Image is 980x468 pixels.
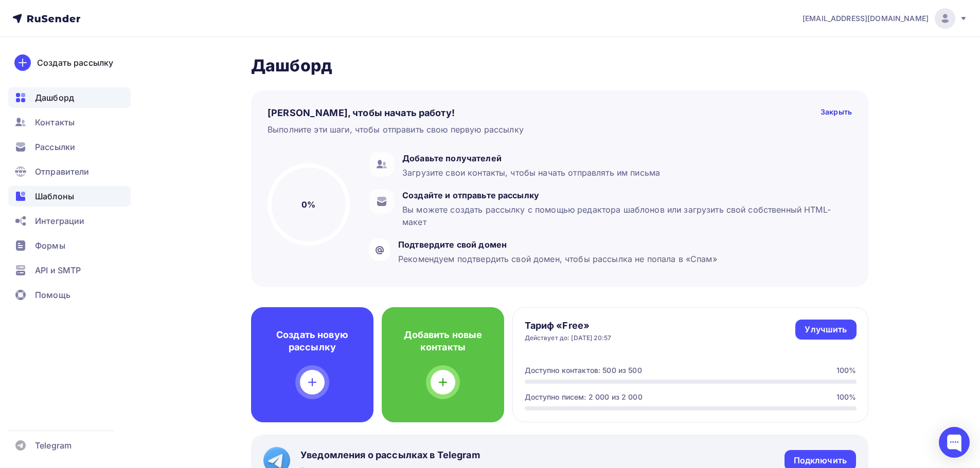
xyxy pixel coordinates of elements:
div: Доступно писем: 2 000 из 2 000 [525,392,643,402]
h4: Тариф «Free» [525,320,612,332]
div: Действует до: [DATE] 20:57 [525,334,612,342]
h4: [PERSON_NAME], чтобы начать работу! [268,107,455,119]
div: Создайте и отправьте рассылку [402,189,847,201]
a: Отправители [8,161,131,182]
div: Доступно контактов: 500 из 500 [525,365,642,376]
a: Шаблоны [8,186,131,207]
span: Контакты [35,116,75,128]
div: Загрузите свои контакты, чтобы начать отправлять им письма [402,166,660,179]
span: Шаблоны [35,190,74,202]
div: Добавьте получателей [402,152,660,164]
span: Интеграции [35,215,84,227]
div: Вы можете создать рассылку с помощью редактора шаблонов или загрузить свой собственный HTML-макет [402,203,847,228]
h4: Создать новую рассылку [268,329,357,353]
div: 100% [836,392,857,402]
a: Дашборд [8,87,131,108]
div: Выполните эти шаги, чтобы отправить свою первую рассылку [268,123,524,136]
div: Рекомендуем подтвердить свой домен, чтобы рассылка не попала в «Спам» [398,253,717,265]
div: Подтвердите свой домен [398,238,717,251]
div: Создать рассылку [37,57,113,69]
div: Улучшить [805,324,847,335]
span: Отправители [35,165,90,178]
span: Telegram [35,439,72,452]
span: API и SMTP [35,264,81,276]
a: [EMAIL_ADDRESS][DOMAIN_NAME] [803,8,968,29]
span: Уведомления о рассылках в Telegram [300,449,589,461]
a: Формы [8,235,131,256]
div: Закрыть [821,107,852,119]
span: [EMAIL_ADDRESS][DOMAIN_NAME] [803,13,929,24]
span: Помощь [35,289,70,301]
a: Рассылки [8,137,131,157]
span: Рассылки [35,141,75,153]
a: Контакты [8,112,131,133]
span: Дашборд [35,91,74,104]
h4: Добавить новые контакты [398,329,488,353]
h5: 0% [301,198,315,211]
h2: Дашборд [251,55,868,76]
div: Подключить [794,455,847,466]
div: 100% [836,365,857,376]
span: Формы [35,239,65,252]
